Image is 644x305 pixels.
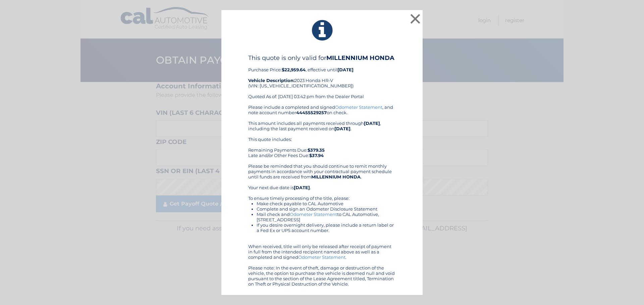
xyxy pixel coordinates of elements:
h4: This quote is only valid for [248,54,396,62]
div: Purchase Price: , effective until 2023 Honda HR-V (VIN: [US_VEHICLE_IDENTIFICATION_NUMBER]) Quote... [248,54,396,104]
b: 44455529257 [296,110,327,115]
b: MILLENNIUM HONDA [311,174,361,179]
b: $22,959.64 [282,67,306,72]
b: MILLENNIUM HONDA [326,54,394,62]
b: [DATE] [364,121,380,126]
li: Make check payable to CAL Automotive [257,201,396,206]
b: $37.94 [309,153,324,158]
div: Please include a completed and signed , and note account number on check. This amount includes al... [248,104,396,287]
b: $379.35 [308,147,325,153]
button: × [409,12,422,25]
b: [DATE] [294,185,310,190]
a: Odometer Statement [290,212,337,217]
li: If you desire overnight delivery, please include a return label or a Fed Ex or UPS account number. [257,222,396,233]
b: [DATE] [337,67,354,72]
li: Mail check and to CAL Automotive, [STREET_ADDRESS] [257,212,396,222]
li: Complete and sign an Odometer Disclosure Statement [257,206,396,212]
a: Odometer Statement [335,104,382,110]
div: This quote includes: Remaining Payments Due: Late and/or Other Fees Due: [248,137,396,158]
a: Odometer Statement [298,254,345,260]
strong: Vehicle Description: [248,78,294,83]
b: [DATE] [334,126,351,131]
